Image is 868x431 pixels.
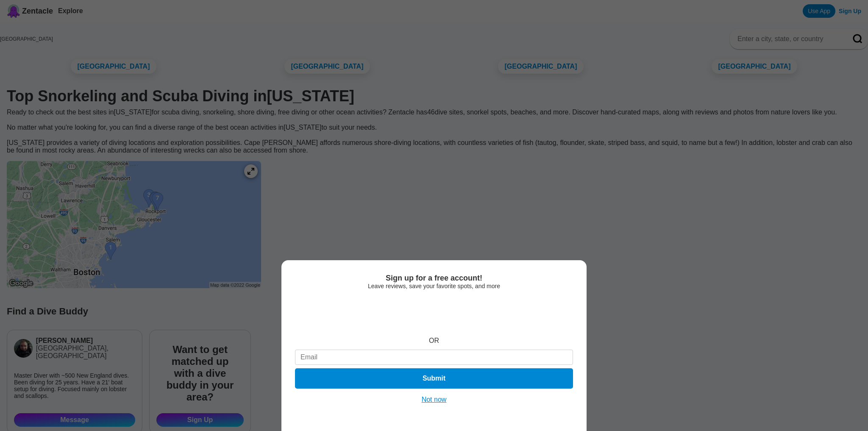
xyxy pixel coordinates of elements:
input: Email [295,350,573,365]
iframe: Sign in with Google Button [391,294,477,312]
button: Submit [295,368,573,389]
div: Leave reviews, save your favorite spots, and more [295,283,573,289]
button: Not now [419,395,449,404]
div: Sign up for a free account! [295,274,573,283]
div: OR [429,337,439,345]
